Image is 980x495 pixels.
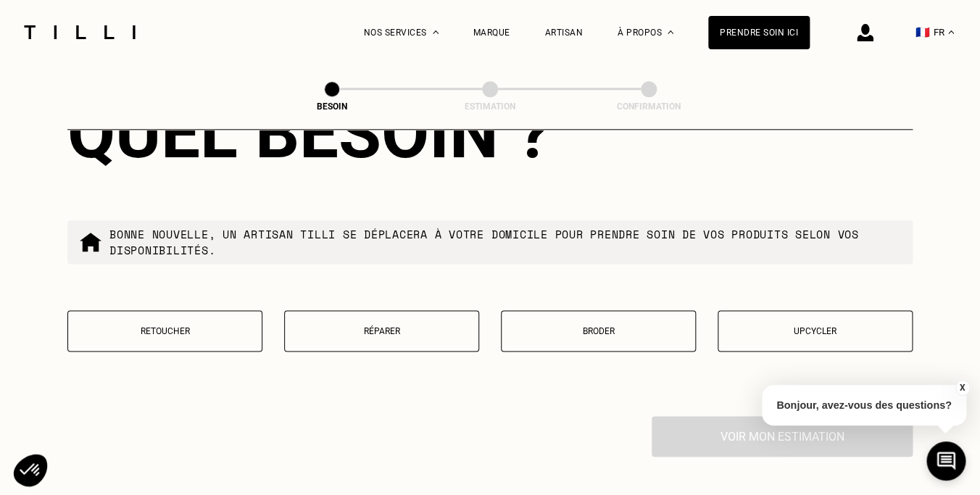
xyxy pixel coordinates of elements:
p: Réparer [292,326,471,336]
img: Logo du service de couturière Tilli [19,25,141,39]
button: Réparer [284,310,479,352]
button: Broder [501,310,696,352]
p: Retoucher [75,326,254,336]
div: Quel besoin ? [67,93,913,174]
div: Besoin [259,101,404,112]
p: Bonjour, avez-vous des questions? [762,385,966,425]
img: commande à domicile [79,230,102,254]
p: Bonne nouvelle, un artisan tilli se déplacera à votre domicile pour prendre soin de vos produits ... [109,226,901,258]
p: Upcycler [726,326,905,336]
button: X [955,380,969,396]
img: icône connexion [857,24,873,41]
img: Menu déroulant [433,30,439,34]
a: Marque [473,28,510,38]
a: Prendre soin ici [708,16,810,49]
img: menu déroulant [948,30,954,34]
span: 🇫🇷 [915,25,930,39]
p: Broder [509,326,688,336]
button: Retoucher [67,310,262,352]
div: Confirmation [576,101,721,112]
a: Artisan [545,28,584,38]
div: Estimation [418,101,562,112]
button: Upcycler [718,310,913,352]
img: Menu déroulant à propos [668,30,673,34]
